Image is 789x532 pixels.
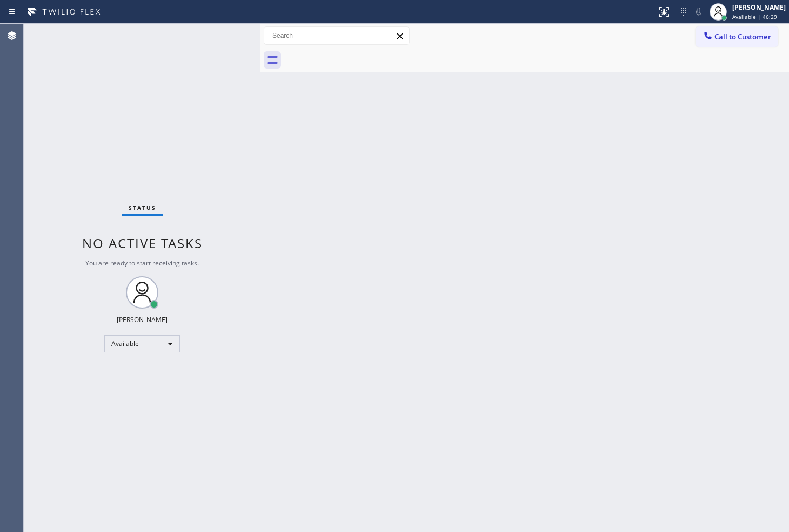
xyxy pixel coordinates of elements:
div: Available [104,335,180,352]
span: Status [129,204,156,212]
span: You are ready to start receiving tasks. [85,258,199,268]
button: Call to Customer [696,26,778,47]
span: No active tasks [82,234,203,252]
div: [PERSON_NAME] [732,3,786,12]
span: Call to Customer [714,32,771,42]
button: Mute [691,4,706,19]
div: [PERSON_NAME] [117,315,168,324]
span: Available | 46:29 [732,13,777,21]
input: Search [264,27,409,44]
